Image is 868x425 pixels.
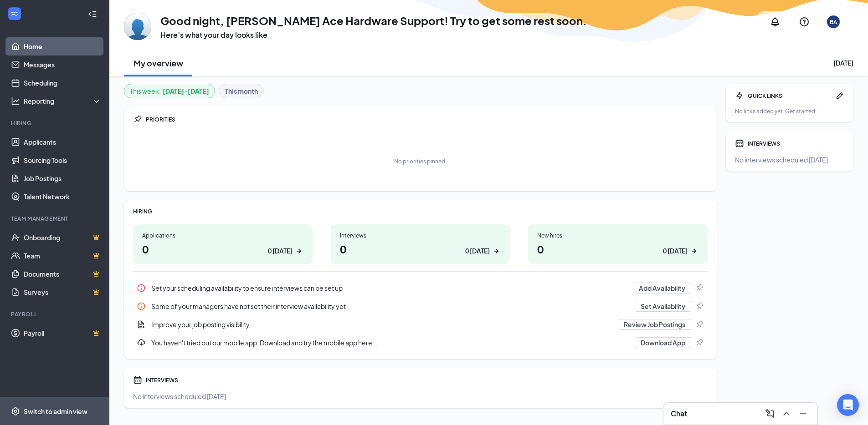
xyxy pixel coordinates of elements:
svg: Analysis [11,96,20,106]
div: INTERVIEWS [146,376,708,384]
h1: 0 [142,241,303,257]
a: Messages [24,56,102,74]
div: Set your scheduling availability to ensure interviews can be set up [133,279,708,297]
svg: Minimize [797,408,808,419]
h1: 0 [537,241,699,257]
div: Improve your job posting visibility [133,315,708,334]
svg: Pin [695,302,704,311]
svg: ArrowRight [294,247,303,256]
a: TeamCrown [24,247,102,265]
a: New hires00 [DATE]ArrowRight [528,224,708,264]
a: Home [24,37,102,56]
svg: Pin [695,320,704,329]
div: PRIORITIES [146,116,708,123]
div: Reporting [24,96,102,106]
svg: ArrowRight [492,247,501,256]
b: [DATE] - [DATE] [163,86,209,96]
div: Improve your job posting visibility [151,320,612,329]
div: Interviews [340,232,501,239]
div: You haven't tried out our mobile app. Download and try the mobile app here... [151,338,629,347]
svg: Settings [11,407,20,416]
svg: ChevronUp [781,408,792,419]
svg: Info [137,302,146,311]
svg: Pen [835,91,844,100]
div: HIRING [133,207,708,215]
h1: Good night, [PERSON_NAME] Ace Hardware Support! Try to get some rest soon. [160,13,587,28]
div: You haven't tried out our mobile app. Download and try the mobile app here... [133,334,708,352]
div: [DATE] [833,58,853,67]
a: InfoSet your scheduling availability to ensure interviews can be set upAdd AvailabilityPin [133,279,708,297]
svg: ArrowRight [689,247,699,256]
div: This week : [130,86,209,96]
h1: 0 [340,241,501,257]
div: 0 [DATE] [268,246,293,256]
button: Add Availability [633,283,691,293]
button: Minimize [796,406,810,421]
svg: ComposeMessage [765,408,776,419]
div: Applications [142,232,303,239]
svg: Pin [133,115,142,124]
svg: Download [137,338,146,347]
svg: WorkstreamLogo [10,9,19,18]
div: Switch to admin view [24,407,87,416]
div: Payroll [11,310,100,318]
a: OnboardingCrown [24,228,102,247]
button: ComposeMessage [763,406,777,421]
a: DocumentsCrown [24,265,102,283]
svg: Notifications [770,16,781,27]
h2: My overview [134,57,183,69]
div: INTERVIEWS [748,140,844,147]
div: Open Intercom Messenger [837,394,859,416]
a: PayrollCrown [24,324,102,342]
a: Sourcing Tools [24,151,102,169]
a: DownloadYou haven't tried out our mobile app. Download and try the mobile app here...Download AppPin [133,334,708,352]
button: ChevronUp [779,406,794,421]
h3: Chat [671,409,687,419]
svg: Calendar [735,139,744,148]
button: Review Job Postings [618,319,691,330]
div: Set your scheduling availability to ensure interviews can be set up [151,283,627,293]
svg: Bolt [735,91,744,100]
button: Set Availability [635,301,691,312]
div: BA [830,18,837,26]
a: SurveysCrown [24,283,102,301]
div: Team Management [11,215,100,223]
a: Talent Network [24,187,102,206]
a: DocumentAddImprove your job posting visibilityReview Job PostingsPin [133,315,708,334]
h3: Here’s what your day looks like [160,30,587,40]
div: 0 [DATE] [663,246,688,256]
a: Scheduling [24,74,102,92]
svg: Pin [695,338,704,347]
div: QUICK LINKS [748,92,832,100]
div: No interviews scheduled [DATE]. [735,155,844,164]
svg: QuestionInfo [799,16,810,27]
div: No interviews scheduled [DATE]. [133,392,708,401]
div: Some of your managers have not set their interview availability yet [133,297,708,315]
b: This month [225,86,258,96]
div: Some of your managers have not set their interview availability yet [151,302,629,311]
a: InfoSome of your managers have not set their interview availability yetSet AvailabilityPin [133,297,708,315]
button: Download App [635,337,691,348]
div: 0 [DATE] [465,246,490,256]
a: Interviews00 [DATE]ArrowRight [331,224,510,264]
svg: Calendar [133,375,142,385]
a: Applications00 [DATE]ArrowRight [133,224,313,264]
div: New hires [537,232,699,239]
svg: DocumentAdd [137,320,146,329]
a: Applicants [24,133,102,151]
div: No links added yet. Get started! [735,107,844,115]
svg: Pin [695,283,704,293]
svg: Info [137,283,146,293]
div: Hiring [11,119,100,127]
a: Job Postings [24,169,102,187]
svg: Collapse [88,10,97,19]
img: Boehmer's Ace Hardware Support [124,13,151,40]
div: No priorities pinned. [394,157,447,165]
